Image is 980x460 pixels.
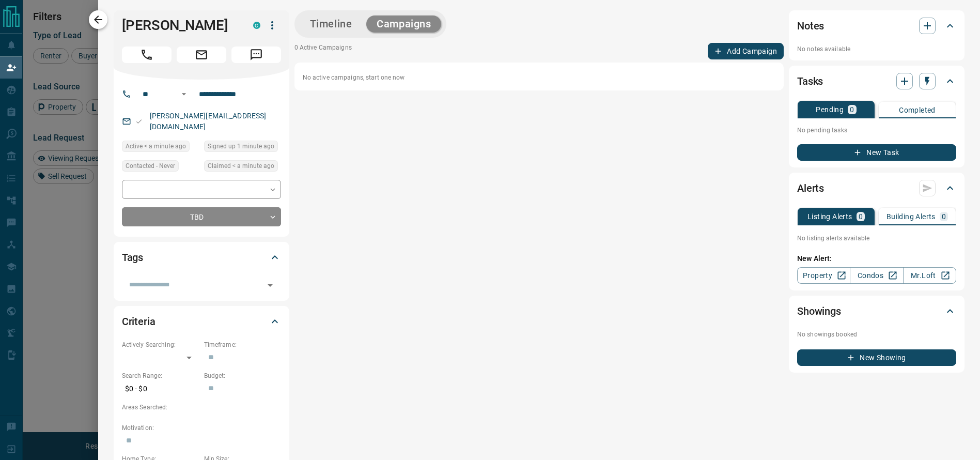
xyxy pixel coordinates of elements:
button: Open [263,278,277,293]
div: Showings [797,299,956,324]
a: Mr.Loft [903,267,956,284]
span: Message [231,47,281,63]
p: 0 [859,213,863,220]
h2: Showings [797,303,841,319]
button: New Task [797,144,956,161]
a: Property [797,267,850,284]
div: Tasks [797,69,956,94]
p: No notes available [797,44,956,54]
span: Signed up 1 minute ago [208,141,274,151]
div: Alerts [797,176,956,201]
p: 0 [850,106,854,113]
p: Budget: [204,371,281,380]
span: Active < a minute ago [126,141,186,151]
h2: Alerts [797,180,824,196]
p: New Alert: [797,253,956,264]
div: Wed Oct 15 2025 [204,160,281,175]
p: Areas Searched: [122,403,281,412]
h2: Criteria [122,313,155,330]
span: Call [122,47,172,63]
p: Motivation: [122,423,281,433]
p: Completed [899,106,936,114]
p: No pending tasks [797,122,956,138]
button: New Showing [797,349,956,366]
button: Open [178,88,190,100]
h2: Notes [797,18,824,34]
p: No showings booked [797,330,956,339]
p: Building Alerts [886,213,936,220]
p: No active campaigns, start one now [303,73,775,82]
span: Claimed < a minute ago [208,161,274,171]
a: Condos [850,267,903,284]
span: Contacted - Never [126,161,175,171]
p: Search Range: [122,371,199,380]
p: Pending [816,106,844,113]
button: Add Campaign [708,43,784,59]
div: Tags [122,245,281,270]
h2: Tasks [797,73,823,89]
p: 0 [942,213,946,220]
p: Listing Alerts [807,213,852,220]
svg: Email Valid [135,118,143,125]
p: No listing alerts available [797,234,956,243]
h1: [PERSON_NAME] [122,17,238,34]
a: [PERSON_NAME][EMAIL_ADDRESS][DOMAIN_NAME] [150,112,267,131]
p: 0 Active Campaigns [294,43,352,59]
span: Email [177,47,226,63]
div: Wed Oct 15 2025 [122,141,199,155]
div: condos.ca [253,22,260,29]
button: Campaigns [366,16,441,33]
p: Actively Searching: [122,340,199,349]
div: TBD [122,207,281,226]
p: Timeframe: [204,340,281,349]
div: Criteria [122,309,281,334]
button: Timeline [300,16,363,33]
p: $0 - $0 [122,380,199,397]
div: Wed Oct 15 2025 [204,141,281,155]
div: Notes [797,13,956,38]
h2: Tags [122,249,143,266]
